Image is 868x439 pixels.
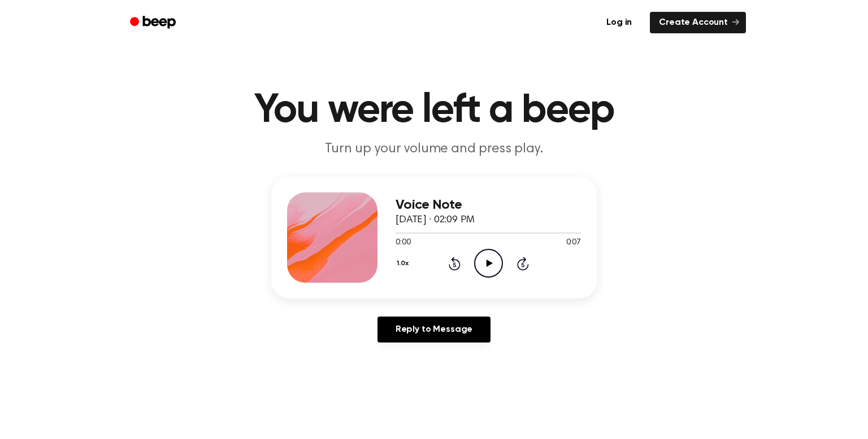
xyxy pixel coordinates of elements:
p: Turn up your volume and press play. [217,140,651,159]
h3: Voice Note [396,197,581,213]
span: 0:00 [396,237,410,249]
a: Create Account [650,12,746,33]
a: Log in [595,10,643,36]
span: 0:07 [566,237,581,249]
button: 1.0x [396,254,413,273]
span: [DATE] · 02:09 PM [396,215,475,225]
a: Beep [122,12,186,34]
h1: You were left a beep [145,90,723,131]
a: Reply to Message [377,317,491,343]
